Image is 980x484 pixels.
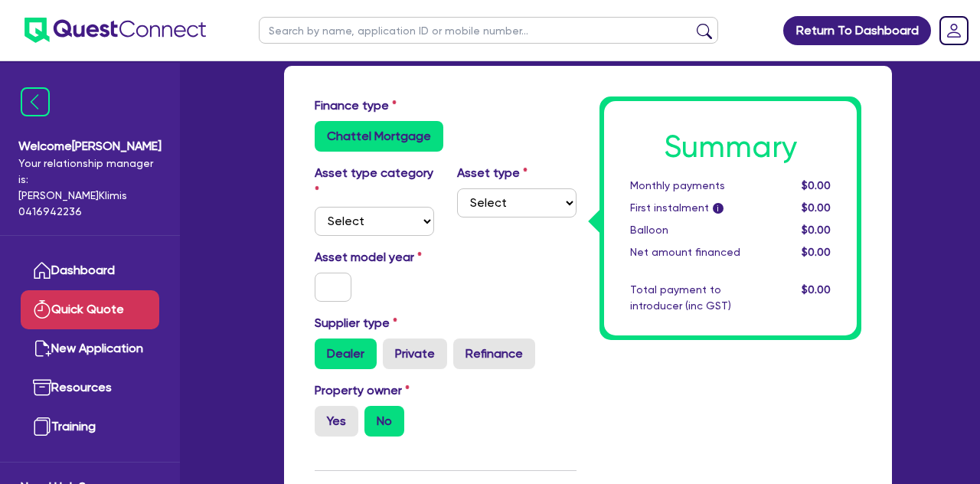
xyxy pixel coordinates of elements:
[619,178,768,194] div: Monthly payments
[315,96,397,115] label: Finance type
[21,251,159,290] a: Dashboard
[21,407,159,446] a: Training
[259,17,718,44] input: Search by name, application ID or mobile number...
[802,224,831,236] span: $0.00
[21,87,50,116] img: icon-menu-close
[802,179,831,191] span: $0.00
[934,11,974,51] a: Dropdown toggle
[364,406,404,437] label: No
[21,329,159,368] a: New Application
[315,121,443,152] label: Chattel Mortgage
[802,201,831,214] span: $0.00
[713,203,724,214] span: i
[33,417,51,436] img: training
[24,18,206,43] img: quest-connect-logo-blue
[33,339,51,358] img: new-application
[619,200,768,216] div: First instalment
[315,164,434,201] label: Asset type category
[303,248,446,267] label: Asset model year
[33,378,51,397] img: resources
[21,290,159,329] a: Quick Quote
[33,300,51,319] img: quick-quote
[315,406,358,437] label: Yes
[315,381,410,400] label: Property owner
[619,282,768,314] div: Total payment to introducer (inc GST)
[453,338,535,369] label: Refinance
[383,338,447,369] label: Private
[457,164,528,182] label: Asset type
[315,314,397,332] label: Supplier type
[802,283,831,296] span: $0.00
[21,368,159,407] a: Resources
[783,16,931,45] a: Return To Dashboard
[630,129,831,165] h1: Summary
[802,246,831,258] span: $0.00
[18,137,162,155] span: Welcome [PERSON_NAME]
[619,222,768,238] div: Balloon
[315,338,377,369] label: Dealer
[619,244,768,260] div: Net amount financed
[18,155,162,220] span: Your relationship manager is: [PERSON_NAME] Klimis 0416942236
